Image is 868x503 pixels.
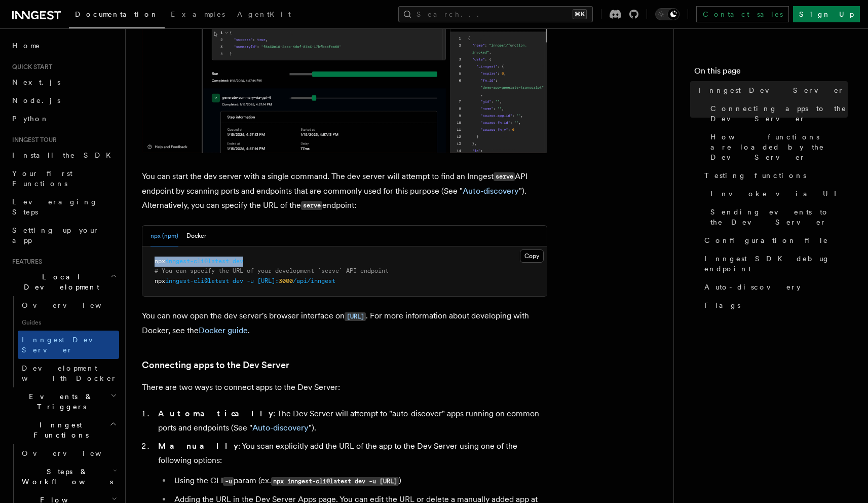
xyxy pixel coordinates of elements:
[171,10,225,18] span: Examples
[247,277,254,284] span: -u
[694,81,848,99] a: Inngest Dev Server
[8,296,119,387] div: Local Development
[18,444,119,462] a: Overview
[158,409,273,418] strong: Automatically
[22,364,117,382] span: Development with Docker
[706,203,848,231] a: Sending events to the Dev Server
[698,85,844,95] span: Inngest Dev Server
[704,254,848,274] span: Inngest SDK debug endpoint
[271,477,399,486] code: npx inngest-cli@latest dev -u [URL]
[706,128,848,166] a: How functions are loaded by the Dev Server
[700,296,848,314] a: Flags
[18,314,119,331] span: Guides
[398,6,593,22] button: Search...⌘K
[8,221,119,249] a: Setting up your app
[155,277,165,284] span: npx
[706,99,848,128] a: Connecting apps to the Dev Server
[18,466,113,487] span: Steps & Workflows
[655,8,680,20] button: Toggle dark mode
[155,267,389,274] span: # You can specify the URL of your development `serve` API endpoint
[158,441,238,451] strong: Manually
[710,103,848,124] span: Connecting apps to the Dev Server
[710,207,848,227] span: Sending events to the Dev Server
[293,277,335,284] span: /api/inngest
[155,258,165,265] span: npx
[237,10,291,18] span: AgentKit
[700,166,848,185] a: Testing functions
[252,423,309,433] a: Auto-discovery
[8,420,109,440] span: Inngest Functions
[710,132,848,162] span: How functions are loaded by the Dev Server
[573,9,587,19] kbd: ⌘K
[165,277,229,284] span: inngest-cli@latest
[142,169,547,213] p: You can start the dev server with a single command. The dev server will attempt to find an Innges...
[704,282,801,292] span: Auto-discovery
[8,416,119,444] button: Inngest Functions
[8,37,119,55] a: Home
[18,296,119,314] a: Overview
[700,278,848,296] a: Auto-discovery
[22,301,126,309] span: Overview
[8,268,119,296] button: Local Development
[700,249,848,278] a: Inngest SDK debug endpoint
[706,185,848,203] a: Invoke via UI
[301,201,322,210] code: serve
[171,474,547,488] li: Using the CLI param (ex. )
[142,309,547,338] p: You can now open the dev server's browser interface on . For more information about developing wi...
[18,462,119,491] button: Steps & Workflows
[22,336,108,354] span: Inngest Dev Server
[463,186,519,196] a: Auto-discovery
[233,258,243,265] span: dev
[8,91,119,110] a: Node.js
[12,41,41,51] span: Home
[704,300,740,310] span: Flags
[8,110,119,128] a: Python
[494,172,515,181] code: serve
[18,331,119,359] a: Inngest Dev Server
[150,226,178,246] button: npx (npm)
[8,73,119,91] a: Next.js
[257,277,279,284] span: [URL]:
[8,63,52,71] span: Quick start
[8,164,119,193] a: Your first Functions
[8,387,119,416] button: Events & Triggers
[704,235,828,245] span: Configuration file
[8,258,42,266] span: Features
[12,198,98,216] span: Leveraging Steps
[12,169,72,188] span: Your first Functions
[696,6,789,22] a: Contact sales
[75,10,159,18] span: Documentation
[279,277,293,284] span: 3000
[710,189,845,199] span: Invoke via UI
[12,226,99,244] span: Setting up your app
[12,151,117,159] span: Install the SDK
[700,231,848,249] a: Configuration file
[8,146,119,164] a: Install the SDK
[8,272,110,292] span: Local Development
[704,170,806,181] span: Testing functions
[345,312,366,321] code: [URL]
[142,380,547,394] p: There are two ways to connect apps to the Dev Server:
[199,326,248,335] a: Docker guide
[165,3,231,27] a: Examples
[223,477,234,486] code: -u
[694,65,848,81] h4: On this page
[8,391,110,412] span: Events & Triggers
[69,3,165,28] a: Documentation
[12,78,60,86] span: Next.js
[22,449,126,457] span: Overview
[165,258,229,265] span: inngest-cli@latest
[142,358,289,372] a: Connecting apps to the Dev Server
[12,96,60,104] span: Node.js
[8,193,119,221] a: Leveraging Steps
[12,115,49,123] span: Python
[345,311,366,320] a: [URL]
[18,359,119,387] a: Development with Docker
[793,6,860,22] a: Sign Up
[520,249,544,263] button: Copy
[8,136,57,144] span: Inngest tour
[231,3,297,27] a: AgentKit
[155,407,547,435] li: : The Dev Server will attempt to "auto-discover" apps running on common ports and endpoints (See ...
[186,226,206,246] button: Docker
[233,277,243,284] span: dev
